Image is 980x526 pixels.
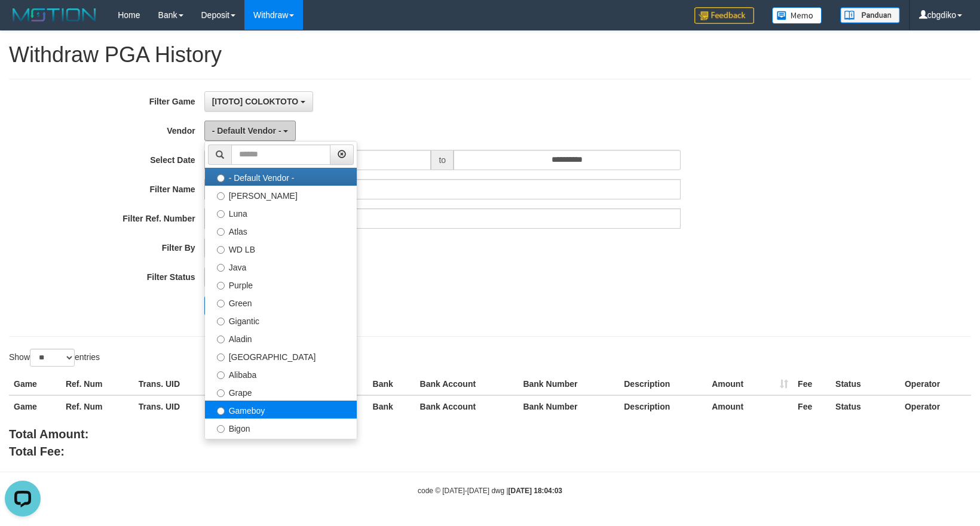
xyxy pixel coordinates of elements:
[415,395,519,417] th: Bank Account
[9,43,971,67] h1: Withdraw PGA History
[205,186,357,204] label: [PERSON_NAME]
[368,395,415,417] th: Bank
[205,436,357,454] label: Allstar
[772,7,822,24] img: Button%20Memo.svg
[217,264,225,272] input: Java
[205,383,357,401] label: Grape
[217,407,225,415] input: Gameboy
[431,150,454,170] span: to
[509,487,562,495] strong: [DATE] 18:04:03
[205,239,357,257] label: WD LB
[205,293,357,311] label: Green
[205,419,357,436] label: Bigon
[61,395,134,417] th: Ref. Num
[134,373,215,395] th: Trans. UID
[217,246,225,254] input: WD LB
[205,329,357,347] label: Aladin
[9,6,100,24] img: MOTION_logo.png
[217,318,225,325] input: Gigantic
[217,210,225,218] input: Luna
[205,347,357,365] label: [GEOGRAPHIC_DATA]
[619,395,707,417] th: Description
[217,228,225,236] input: Atlas
[217,300,225,307] input: Green
[217,425,225,433] input: Bigon
[212,97,298,106] span: [ITOTO] COLOKTOTO
[793,395,831,417] th: Fee
[217,336,225,343] input: Aladin
[217,389,225,397] input: Grape
[900,395,971,417] th: Operator
[205,275,357,293] label: Purple
[204,91,313,112] button: [ITOTO] COLOKTOTO
[217,282,225,290] input: Purple
[415,373,519,395] th: Bank Account
[205,365,357,383] label: Alibaba
[9,395,61,417] th: Game
[217,192,225,200] input: [PERSON_NAME]
[831,373,900,395] th: Status
[217,174,225,182] input: - Default Vendor -
[831,395,900,417] th: Status
[368,373,415,395] th: Bank
[518,373,619,395] th: Bank Number
[5,5,41,41] button: Open LiveChat chat widget
[212,126,281,136] span: - Default Vendor -
[134,395,215,417] th: Trans. UID
[840,7,900,23] img: panduan.png
[707,395,793,417] th: Amount
[9,373,61,395] th: Game
[707,373,793,395] th: Amount
[217,353,225,361] input: [GEOGRAPHIC_DATA]
[30,349,75,367] select: Showentries
[205,311,357,329] label: Gigantic
[204,121,296,141] button: - Default Vendor -
[9,445,65,458] b: Total Fee:
[900,373,971,395] th: Operator
[217,371,225,379] input: Alibaba
[205,257,357,275] label: Java
[205,204,357,222] label: Luna
[518,395,619,417] th: Bank Number
[793,373,831,395] th: Fee
[205,401,357,419] label: Gameboy
[205,168,357,186] label: - Default Vendor -
[418,487,562,495] small: code © [DATE]-[DATE] dwg |
[205,222,357,239] label: Atlas
[619,373,707,395] th: Description
[9,349,100,367] label: Show entries
[694,7,754,24] img: Feedback.jpg
[9,427,88,441] b: Total Amount:
[61,373,134,395] th: Ref. Num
